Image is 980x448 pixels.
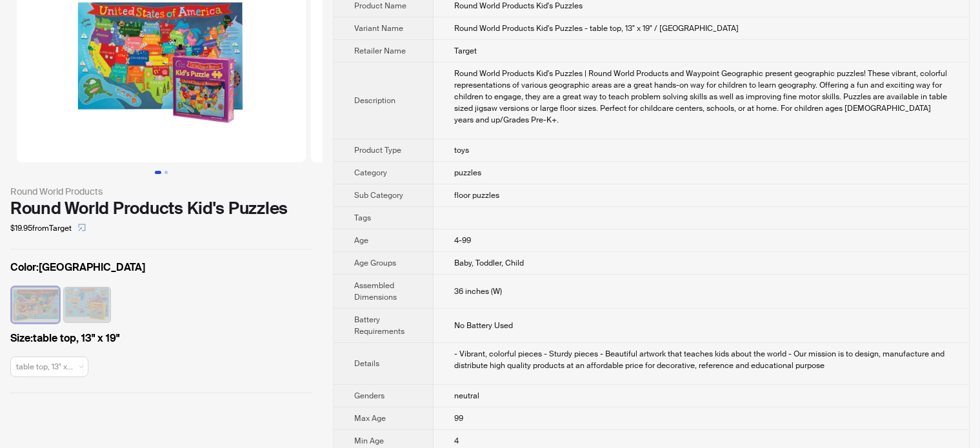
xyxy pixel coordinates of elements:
span: Baby, Toddler, Child [454,258,524,268]
label: table top, 13" x 19" [10,331,312,346]
label: unavailable [12,286,59,321]
div: - Vibrant, colorful pieces - Sturdy pieces - Beautiful artwork that teaches kids about the world ... [454,348,948,371]
span: Battery Requirements [354,315,405,336]
label: unavailable [64,286,110,321]
span: Target [454,46,477,56]
span: Tags [354,213,371,223]
span: 4-99 [454,235,471,246]
span: Genders [354,391,385,401]
span: Category [354,168,387,178]
button: Go to slide 2 [165,171,168,174]
span: Product Type [354,145,401,155]
button: Go to slide 1 [155,171,161,174]
span: Product Name [354,1,406,11]
span: Description [354,95,395,106]
span: Min Age [354,436,384,446]
span: Age [354,235,368,246]
div: Round World Products Kid's Puzzles | Round World Products and Waypoint Geographic present geograp... [454,68,948,126]
div: Round World Products [10,184,312,199]
span: 4 [454,436,459,446]
span: Size : [10,331,33,345]
label: [GEOGRAPHIC_DATA] [10,260,312,275]
img: united states [12,287,59,322]
span: No Battery Used [454,320,513,331]
span: 99 [454,413,463,424]
span: Retailer Name [354,46,406,56]
span: Assembled Dimensions [354,280,397,302]
span: Details [354,358,379,369]
span: Sub Category [354,190,403,200]
span: select [78,224,86,231]
span: Age Groups [354,258,396,268]
span: floor puzzles [454,190,499,200]
span: Max Age [354,413,386,424]
div: Round World Products Kid's Puzzles [10,199,312,218]
span: Round World Products Kid's Puzzles - table top, 13" x 19" / [GEOGRAPHIC_DATA] [454,23,739,34]
span: Round World Products Kid's Puzzles [454,1,583,11]
span: puzzles [454,168,481,178]
div: $19.95 from Target [10,218,312,239]
span: 36 inches (W) [454,286,502,297]
span: unavailable [15,356,83,377]
span: neutral [454,391,479,401]
span: toys [454,145,469,155]
span: Color : [10,260,39,274]
span: Variant Name [354,23,403,34]
img: world [64,287,110,322]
